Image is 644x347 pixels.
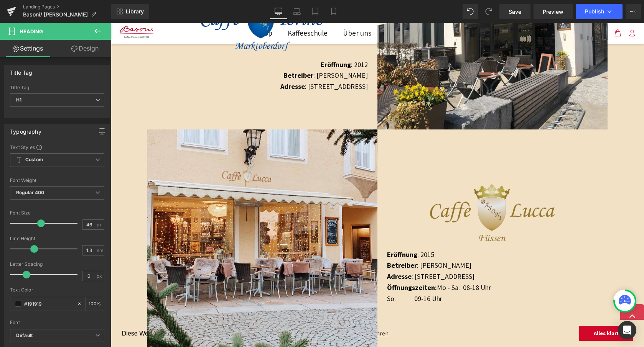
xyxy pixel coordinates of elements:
[463,4,478,19] button: Undo
[288,4,306,19] a: Laptop
[276,226,497,249] p: : 2015
[97,248,103,253] span: em
[97,222,103,227] span: px
[10,65,33,76] div: Title Tag
[10,144,104,150] div: Text Styles
[10,236,104,241] div: Line Height
[306,4,324,19] a: Tablet
[170,59,194,68] strong: Adresse
[20,28,43,34] span: Heading
[10,287,104,293] div: Text Color
[10,320,104,325] div: Font
[585,8,604,15] span: Publish
[276,227,306,236] strong: Eröffnung
[111,4,149,19] a: New Library
[269,4,288,19] a: Desktop
[509,8,521,16] span: Save
[203,48,257,57] span: : [PERSON_NAME]
[210,37,240,46] strong: Eröffnung
[126,8,144,15] span: Library
[276,260,380,269] span: Mo - Sa: 08-18 Uhr
[25,157,43,163] b: Custom
[10,210,104,216] div: Font Size
[10,85,104,90] div: Title Tag
[46,36,257,59] p: : 2012
[324,4,343,19] a: Mobile
[16,97,21,103] b: H1
[618,321,636,339] div: Open Intercom Messenger
[10,262,104,267] div: Letter Spacing
[276,260,326,269] strong: Öffnungszeiten:
[276,271,331,280] span: So: 09-16 Uhr
[24,300,73,308] input: Color
[173,48,203,57] strong: Betreiber
[626,4,641,19] button: More
[534,4,573,19] a: Preview
[306,238,361,247] span: : [PERSON_NAME]
[16,190,44,195] b: Regular 400
[23,11,88,18] span: Basoni/ [PERSON_NAME]
[276,249,301,258] strong: Adresse
[86,297,104,311] div: %
[543,8,563,16] span: Preview
[57,40,113,57] a: Design
[576,4,623,19] button: Publish
[481,4,496,19] button: Redo
[194,59,257,68] span: : [STREET_ADDRESS]
[301,249,364,258] span: : [STREET_ADDRESS]
[10,124,41,135] div: Typography
[23,4,111,10] a: Landing Pages
[16,332,33,339] i: Default
[97,273,103,278] span: px
[10,178,104,183] div: Font Weight
[276,238,306,247] strong: Betreiber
